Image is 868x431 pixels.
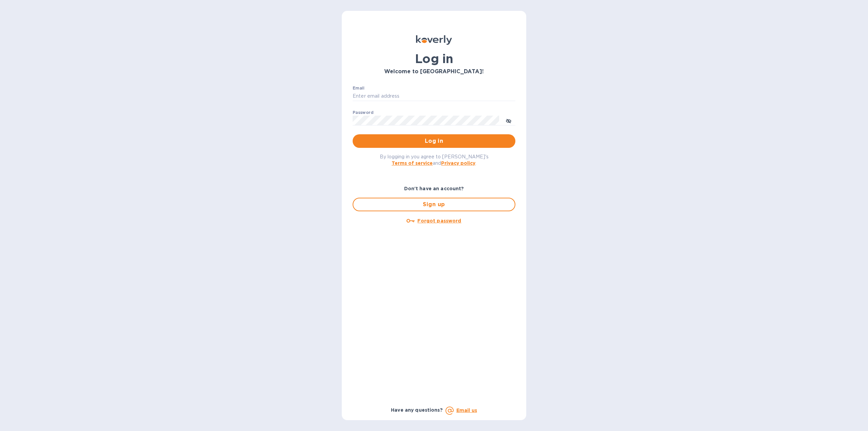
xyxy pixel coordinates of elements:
span: Log in [358,137,510,145]
b: Don't have an account? [404,186,464,191]
h1: Log in [353,52,515,66]
label: Email [353,86,364,90]
label: Password [353,111,373,115]
span: By logging in you agree to [PERSON_NAME]'s and . [380,154,489,166]
button: toggle password visibility [502,114,515,127]
a: Privacy policy [441,160,475,166]
button: Sign up [353,198,515,211]
h3: Welcome to [GEOGRAPHIC_DATA]! [353,68,515,75]
u: Forgot password [417,218,461,223]
a: Email us [456,408,477,413]
button: Log in [353,134,515,148]
span: Sign up [359,200,509,209]
b: Have any questions? [391,407,443,413]
input: Enter email address [353,91,515,101]
a: Terms of service [392,160,433,166]
img: Koverly [416,35,452,45]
